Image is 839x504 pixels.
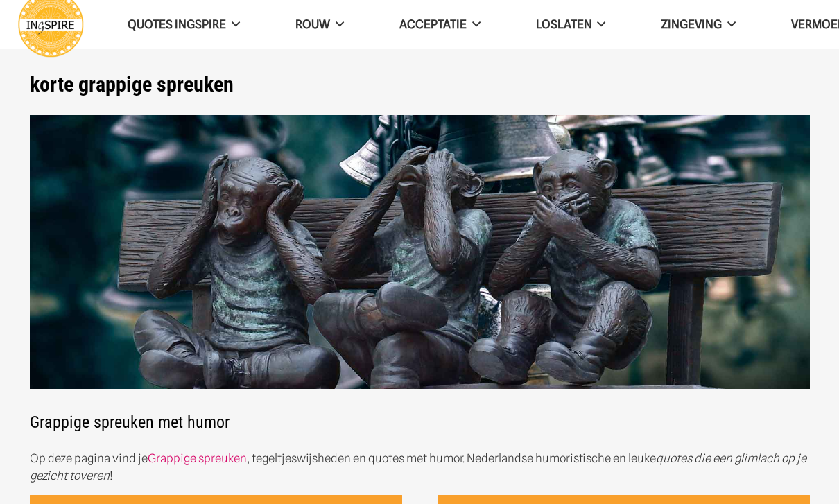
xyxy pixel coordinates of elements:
[295,17,330,31] span: ROUW
[30,451,806,483] em: quotes die een glimlach op je gezicht toveren
[372,7,508,42] a: Acceptatie
[30,450,810,485] p: Op deze pagina vind je , tegeltjeswijsheden en quotes met humor. Nederlandse humoristische en leu...
[536,17,592,31] span: Loslaten
[661,17,722,31] span: Zingeving
[30,115,810,390] img: Grappige spreuken en quotes met humor op ingspire
[268,7,372,42] a: ROUW
[100,7,268,42] a: QUOTES INGSPIRE
[633,7,763,42] a: Zingeving
[128,17,226,31] span: QUOTES INGSPIRE
[30,72,810,97] h1: korte grappige spreuken
[148,451,247,465] a: Grappige spreuken
[399,17,467,31] span: Acceptatie
[508,7,634,42] a: Loslaten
